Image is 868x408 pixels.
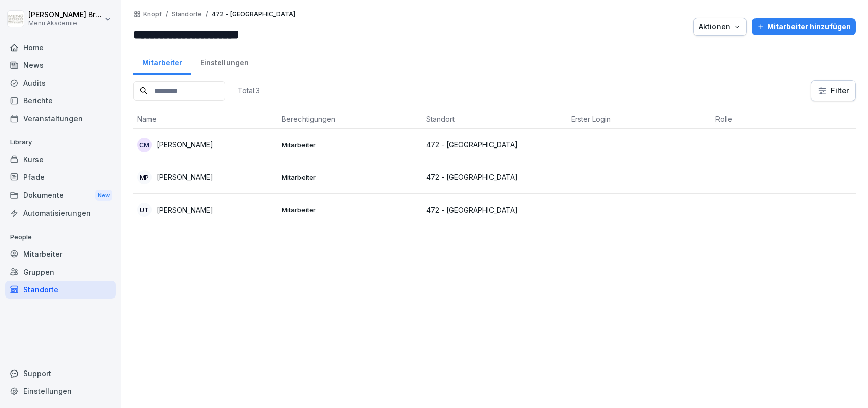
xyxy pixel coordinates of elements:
div: Aktionen [699,21,741,32]
a: Home [5,39,116,56]
p: Total: 3 [238,86,260,95]
a: Einstellungen [191,49,257,75]
p: 472 - [GEOGRAPHIC_DATA] [426,205,562,215]
a: Knopf [143,11,162,18]
th: Standort [422,109,567,129]
p: [PERSON_NAME] [157,139,213,150]
th: Erster Login [567,109,711,129]
p: Library [5,134,116,151]
button: Mitarbeiter hinzufügen [752,18,856,35]
th: Berechtigungen [278,109,422,129]
button: Filter [811,81,855,101]
p: / [206,11,208,18]
a: Veranstaltungen [5,109,116,127]
p: Menü Akademie [28,20,102,27]
th: Name [133,109,278,129]
p: 472 - [GEOGRAPHIC_DATA] [426,139,562,150]
div: Dokumente [5,186,116,205]
a: Berichte [5,92,116,109]
a: Kurse [5,151,116,168]
p: Mitarbeiter [282,140,418,150]
p: People [5,229,116,245]
p: [PERSON_NAME] [157,205,213,215]
div: UT [137,203,152,217]
a: Mitarbeiter [5,245,116,263]
div: MP [137,170,152,184]
p: [PERSON_NAME] Bruns [28,11,102,19]
div: Mitarbeiter hinzufügen [757,21,851,32]
div: CM [137,138,152,152]
a: Audits [5,74,116,92]
a: DokumenteNew [5,186,116,205]
div: New [95,190,112,201]
a: Pfade [5,168,116,186]
a: Gruppen [5,263,116,281]
a: Standorte [5,281,116,299]
a: Einstellungen [5,382,116,400]
p: Mitarbeiter [282,173,418,182]
th: Rolle [711,109,856,129]
div: Filter [817,86,849,96]
div: Support [5,364,116,382]
p: 472 - [GEOGRAPHIC_DATA] [426,172,562,182]
a: Automatisierungen [5,204,116,222]
p: Standorte [172,11,202,18]
a: Mitarbeiter [133,49,191,75]
a: News [5,56,116,74]
p: / [166,11,168,18]
p: Mitarbeiter [282,205,418,214]
button: Aktionen [693,18,747,36]
p: 472 - [GEOGRAPHIC_DATA] [212,11,295,18]
p: [PERSON_NAME] [157,172,213,182]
